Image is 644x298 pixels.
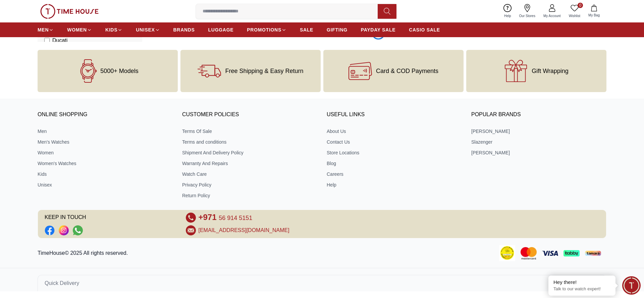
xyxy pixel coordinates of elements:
span: Help [501,13,514,18]
div: Hey there! [553,279,610,286]
span: Card & COD Payments [376,68,438,74]
a: Blog [327,160,462,167]
a: WOMEN [67,24,92,36]
img: ... [40,4,99,19]
a: [PERSON_NAME] [471,128,606,135]
a: Unisex [38,181,173,188]
a: Privacy Policy [182,181,317,188]
span: BRANDS [173,26,195,33]
span: PAYDAY SALE [361,26,395,33]
a: About Us [327,128,462,135]
a: Women's Watches [38,160,173,167]
a: BRANDS [173,24,195,36]
a: Slazenger [471,139,606,145]
span: CASIO SALE [409,26,440,33]
a: Shipment And Delivery Policy [182,149,317,156]
img: Tabby Payment [563,250,580,256]
span: GIFTING [327,26,347,33]
span: KEEP IN TOUCH [45,213,176,223]
a: PAYDAY SALE [361,24,395,36]
span: Quick Delivery [45,279,79,287]
a: CASIO SALE [409,24,440,36]
span: SALE [300,26,313,33]
p: Talk to our watch expert! [553,286,610,292]
div: Chat Widget [622,276,641,295]
a: Careers [327,171,462,177]
button: Quick Delivery [38,275,606,291]
a: Help [500,3,515,20]
a: MEN [38,24,54,36]
a: Terms Of Sale [182,128,317,135]
a: KIDS [105,24,122,36]
img: Mastercard [521,247,537,259]
a: Store Locations [327,149,462,156]
li: Facebook [45,225,55,235]
a: Terms and conditions [182,139,317,145]
a: SALE [300,24,313,36]
a: Return Policy [182,192,317,199]
a: Warranty And Repairs [182,160,317,167]
a: Our Stores [515,3,539,20]
span: PROMOTIONS [247,26,281,33]
a: 0Wishlist [565,3,584,20]
a: Men's Watches [38,139,173,145]
a: Social Link [59,225,69,235]
a: Contact Us [327,139,462,145]
span: Free Shipping & Easy Return [225,68,303,74]
span: WOMEN [67,26,87,33]
span: MEN [38,26,49,33]
button: My Bag [584,3,604,19]
a: GIFTING [327,24,347,36]
span: KIDS [105,26,117,33]
span: Gift Wrapping [532,68,569,74]
h3: USEFUL LINKS [327,110,462,120]
a: UNISEX [136,24,160,36]
a: Kids [38,171,173,177]
img: Visa [542,251,558,256]
a: Social Link [73,225,83,235]
a: Women [38,149,173,156]
span: My Bag [586,13,602,18]
img: Consumer Payment [499,245,515,261]
span: UNISEX [136,26,155,33]
a: LUGGAGE [208,24,234,36]
span: 5000+ Models [100,68,139,74]
a: Watch Care [182,171,317,177]
a: +971 56 914 5151 [199,213,253,223]
h3: ONLINE SHOPPING [38,110,173,120]
a: Social Link [45,225,55,235]
h3: Popular Brands [471,110,606,120]
span: Ducati [52,36,67,45]
h3: CUSTOMER POLICIES [182,110,317,120]
span: My Account [541,13,563,18]
img: Tamara Payment [585,251,601,256]
input: Ducati [44,38,50,43]
a: PROMOTIONS [247,24,286,36]
a: [PERSON_NAME] [471,149,606,156]
span: Our Stores [517,13,538,18]
a: Help [327,181,462,188]
a: [EMAIL_ADDRESS][DOMAIN_NAME] [199,226,289,234]
span: 0 [578,3,583,8]
span: Wishlist [566,13,583,18]
a: Men [38,128,173,135]
span: LUGGAGE [208,26,234,33]
p: TimeHouse© 2025 All rights reserved. [38,249,130,257]
span: 56 914 5151 [219,215,252,221]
